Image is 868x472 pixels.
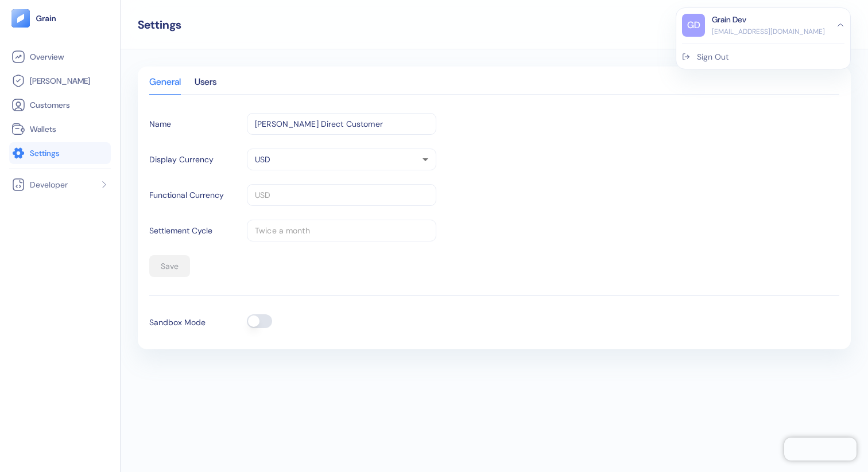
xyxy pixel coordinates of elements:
span: Customers [30,99,70,111]
iframe: Chatra live chat [784,438,857,461]
span: Settings [30,147,60,159]
a: Overview [11,50,108,64]
div: GD [682,14,705,37]
label: Display Currency [149,154,214,166]
div: [EMAIL_ADDRESS][DOMAIN_NAME] [712,26,825,37]
div: General [149,78,181,94]
div: Sign Out [697,51,728,63]
span: Overview [30,51,64,63]
span: [PERSON_NAME] [30,75,90,87]
div: Users [195,78,216,94]
div: Settings [138,19,181,30]
img: logo-tablet-V2.svg [11,9,30,28]
a: [PERSON_NAME] [11,74,108,88]
a: Customers [11,98,108,112]
a: Settings [11,146,108,160]
a: Wallets [11,122,108,136]
label: Settlement Cycle [149,225,212,237]
div: Grain Dev [712,14,746,26]
div: USD [247,149,436,170]
span: Wallets [30,123,56,135]
label: Sandbox Mode [149,317,206,329]
img: logo [36,14,57,22]
span: Developer [30,179,68,190]
label: Name [149,118,171,130]
label: Functional Currency [149,189,224,201]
